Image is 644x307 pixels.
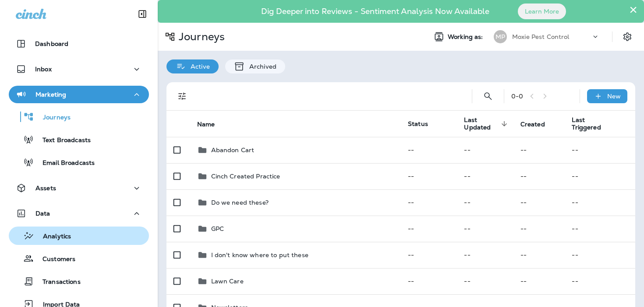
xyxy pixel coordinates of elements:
[513,189,565,216] td: --
[35,40,68,47] p: Dashboard
[511,93,523,100] div: 0 - 0
[464,116,498,131] span: Last Updated
[211,147,255,153] p: Abandon Cart
[35,91,66,98] p: Marketing
[457,216,513,242] td: --
[401,137,457,163] td: --
[34,255,75,264] p: Customers
[448,33,485,41] span: Working as:
[175,30,225,43] p: Journeys
[9,130,149,149] button: Text Broadcasts
[9,60,149,78] button: Inbox
[565,242,635,268] td: --
[565,189,635,216] td: --
[9,249,149,268] button: Customers
[513,242,565,268] td: --
[401,268,457,294] td: --
[572,116,601,131] span: Last Triggered
[457,189,513,216] td: --
[34,136,91,145] p: Text Broadcasts
[211,199,269,206] p: Do we need these?
[9,153,149,171] button: Email Broadcasts
[211,278,244,285] p: Lawn Care
[9,227,149,245] button: Analytics
[513,216,565,242] td: --
[464,116,510,131] span: Last Updated
[401,216,457,242] td: --
[9,272,149,290] button: Transactions
[457,163,513,189] td: --
[619,29,635,45] button: Settings
[572,116,612,131] span: Last Triggered
[401,163,457,189] td: --
[35,66,52,73] p: Inbox
[607,93,621,100] p: New
[565,268,635,294] td: --
[245,63,276,70] p: Archived
[34,159,95,167] p: Email Broadcasts
[130,5,155,23] button: Collapse Sidebar
[513,163,565,189] td: --
[401,242,457,268] td: --
[9,179,149,197] button: Assets
[518,3,566,19] button: Learn More
[186,63,210,70] p: Active
[520,121,545,128] span: Created
[401,189,457,216] td: --
[34,278,81,286] p: Transactions
[35,210,50,217] p: Data
[9,108,149,126] button: Journeys
[197,121,215,128] span: Name
[211,173,280,180] p: Cinch Created Practice
[34,114,71,122] p: Journeys
[173,87,191,105] button: Filters
[9,205,149,222] button: Data
[565,216,635,242] td: --
[9,86,149,103] button: Marketing
[629,3,637,17] button: Close
[236,10,515,13] p: Dig Deeper into Reviews - Sentiment Analysis Now Available
[457,242,513,268] td: --
[457,137,513,163] td: --
[479,87,497,105] button: Search Journeys
[513,137,565,163] td: --
[512,33,570,40] p: Moxie Pest Control
[9,35,149,52] button: Dashboard
[565,163,635,189] td: --
[520,120,556,128] span: Created
[211,225,224,232] p: GPC
[211,251,308,258] p: I don't know where to put these
[565,137,635,163] td: --
[513,268,565,294] td: --
[35,185,56,192] p: Assets
[457,268,513,294] td: --
[197,120,226,128] span: Name
[34,233,71,241] p: Analytics
[494,30,507,43] div: MP
[408,120,428,128] span: Status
